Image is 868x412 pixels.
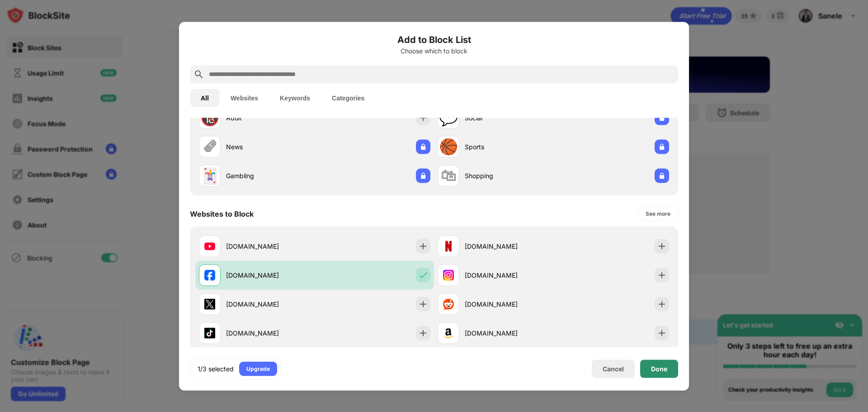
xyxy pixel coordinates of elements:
div: [DOMAIN_NAME] [465,242,553,251]
div: Upgrade [246,364,270,373]
div: 🗞 [202,137,217,156]
div: Sports [465,142,553,152]
div: [DOMAIN_NAME] [465,299,553,309]
div: Choose which to block [190,47,678,54]
div: [DOMAIN_NAME] [226,242,315,251]
div: [DOMAIN_NAME] [226,299,315,309]
h6: Add to Block List [190,33,678,46]
div: 🏀 [439,137,458,156]
div: Gambling [226,171,315,180]
div: Adult [226,113,315,123]
div: See more [646,209,670,218]
button: All [190,89,220,107]
div: Shopping [465,171,553,180]
div: Done [651,365,667,372]
div: 1/3 selected [198,364,234,373]
div: 🔞 [200,109,219,127]
img: favicons [443,298,454,309]
div: 🛍 [441,166,456,185]
div: [DOMAIN_NAME] [465,270,553,280]
img: favicons [443,241,454,251]
div: 💬 [439,109,458,127]
img: favicons [443,270,454,280]
div: 🃏 [200,166,219,185]
div: [DOMAIN_NAME] [226,328,315,338]
div: Cancel [603,365,624,373]
img: favicons [204,327,215,338]
div: Social [465,113,553,123]
button: Categories [321,89,375,107]
img: favicons [204,298,215,309]
img: search.svg [193,69,204,80]
img: favicons [443,327,454,338]
button: Websites [220,89,269,107]
div: Websites to Block [190,209,254,218]
div: [DOMAIN_NAME] [226,270,315,280]
div: [DOMAIN_NAME] [465,328,553,338]
img: favicons [204,241,215,251]
img: favicons [204,270,215,280]
div: News [226,142,315,152]
button: Keywords [269,89,321,107]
